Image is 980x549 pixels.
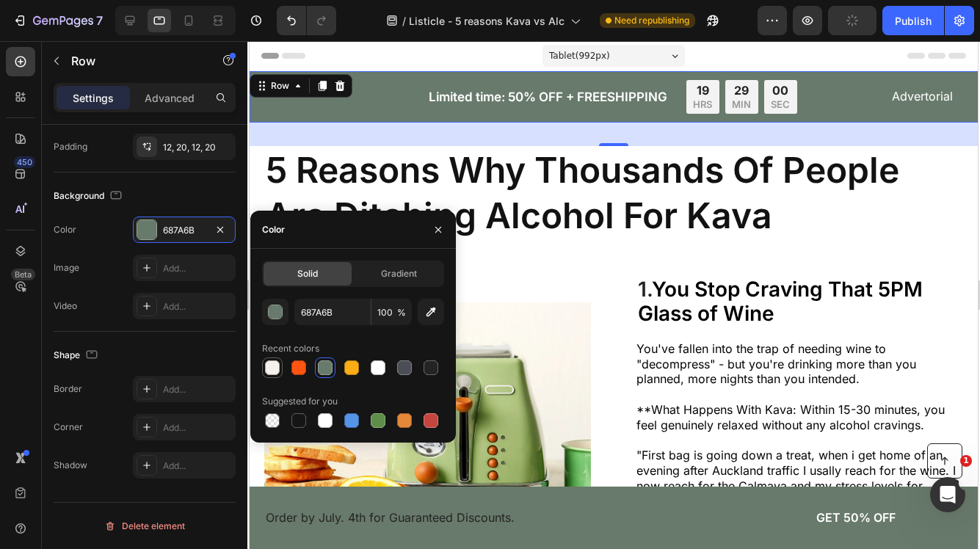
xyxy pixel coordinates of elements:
[18,38,43,51] div: Row
[73,90,114,106] p: Settings
[387,235,714,287] h2: 1.
[163,459,232,473] div: Add...
[14,156,35,168] div: 450
[6,6,109,35] button: 7
[482,57,501,70] p: MIN
[104,517,185,535] div: Delete element
[297,267,318,280] span: Solid
[960,455,972,467] span: 1
[145,90,195,106] p: Advanced
[387,407,706,467] span: "First bag is going down a treat, when i get home of an evening after Auckland traffic I usally r...
[294,299,371,325] input: Eg: FFFFFF
[54,140,87,153] div: Padding
[262,395,338,408] div: Suggested for you
[642,48,703,63] p: Advertorial
[262,342,319,355] div: Recent colors
[15,105,714,200] h1: 5 Reasons Why Thousands Of People Are Ditching Alcohol For Kava
[54,421,83,434] div: Corner
[54,346,101,366] div: Shape
[54,515,236,538] button: Delete element
[54,186,125,206] div: Background
[163,383,232,396] div: Add...
[71,52,196,70] p: Row
[521,57,540,70] p: SEC
[402,13,406,29] span: /
[54,261,79,274] div: Image
[882,6,944,35] button: Publish
[250,41,978,549] iframe: Design area
[930,477,965,512] iframe: Intercom live chat
[277,6,336,35] div: Undo/Redo
[262,223,285,236] div: Color
[54,299,77,313] div: Video
[521,42,540,57] div: 00
[54,223,76,236] div: Color
[96,12,103,29] p: 7
[163,421,232,435] div: Add...
[54,382,82,396] div: Border
[163,262,232,275] div: Add...
[381,267,417,280] span: Gradient
[387,361,695,391] span: **What Happens With Kava: Within 15-30 minutes, you feel genuinely relaxed without any alcohol cr...
[409,13,565,29] span: Listicle - 5 reasons Kava vs Alc
[397,306,406,319] span: %
[54,459,87,472] div: Shadow
[895,13,932,29] div: Publish
[482,42,501,57] div: 29
[163,224,206,237] div: 687A6B
[499,457,714,496] a: GET 50% OFF
[443,42,462,57] div: 19
[567,469,646,484] p: GET 50% OFF
[163,300,232,313] div: Add...
[388,236,673,286] span: You Stop Craving That 5PM Glass of Wine
[11,269,35,280] div: Beta
[15,261,341,518] img: gempages_519708640773407632-d4144f11-a005-4f5e-b38f-fafe724e744f.webp
[614,14,689,27] span: Need republishing
[443,57,462,70] p: HRS
[163,141,232,154] div: 12, 20, 12, 20
[179,48,418,64] p: Limited time: 50% OFF + FREESHIPPING
[387,300,667,346] span: You've fallen into the trap of needing wine to "decompress" - but you're drinking more than you p...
